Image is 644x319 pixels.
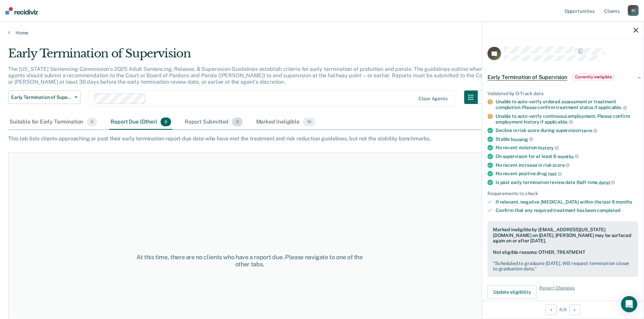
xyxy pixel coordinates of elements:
[496,199,638,205] div: If relevant, negative [MEDICAL_DATA] within the last 6
[232,117,242,126] span: 0
[487,191,638,196] div: Requirements to check
[8,30,636,36] a: Home
[628,5,639,16] div: R I
[487,74,567,80] span: Early Termination of Supervision
[496,99,638,110] div: Unable to auto-verify ordered assessment or treatment completion. Please confirm treatment status...
[11,95,72,100] span: Early Termination of Supervision
[597,207,620,213] span: completed
[129,254,370,268] div: At this time, there are no clients who have a report due. Please navigate to one of the other tabs.
[616,199,632,205] span: months
[482,300,644,318] div: 4 / 8
[511,136,533,142] span: housing
[419,96,447,102] div: Clear agents
[161,117,171,126] span: 0
[496,179,638,185] div: Is past early termination review date (half-time
[493,227,633,243] div: Marked ineligible by [EMAIL_ADDRESS][US_STATE][DOMAIN_NAME] on [DATE]. [PERSON_NAME] may be surfa...
[548,171,562,176] span: test
[621,296,637,312] div: Open Intercom Messenger
[493,249,633,271] div: Not eligible reasons: OTHER, TREATMENT
[8,47,491,66] div: Early Termination of Supervision
[581,128,597,133] span: term
[303,117,315,126] span: 16
[552,162,570,168] span: score
[8,115,98,130] div: Suitable for Early Termination
[487,90,638,96] div: Validated by O-Track data
[183,115,244,130] div: Report Submitted
[538,145,559,151] span: history
[569,304,580,315] button: Next Opportunity
[482,66,644,88] div: Early Termination of SupervisionCurrently ineligible
[496,113,638,125] div: Unable to auto-verify continuous employment. Please confirm employment history if applicable.
[557,154,579,159] span: months
[599,180,615,185] span: date)
[5,7,38,15] img: Recidiviz
[496,207,638,213] div: Confirm that any required treatment has been
[8,66,489,85] p: The [US_STATE] Sentencing Commission’s 2025 Adult Sentencing, Release, & Supervision Guidelines e...
[496,153,638,159] div: On supervision for at least 6
[496,145,638,151] div: No recent violation
[87,117,97,126] span: 0
[109,115,172,130] div: Report Due (Other)
[487,285,536,299] button: Update eligibility
[546,304,556,315] button: Previous Opportunity
[539,285,574,299] span: Revert Changes
[496,162,638,168] div: No recent increase in risk
[496,136,638,142] div: Stable
[8,135,636,142] div: This tab lists clients approaching or past their early termination report due date who have met t...
[493,260,633,272] pre: " Scheduled to graduate [DATE]. Will request termination closer to graduation date. "
[573,74,614,80] span: Currently ineligible
[496,171,638,177] div: No recent positive drug
[255,115,317,130] div: Marked Ineligible
[496,128,638,134] div: Decline in risk score during supervision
